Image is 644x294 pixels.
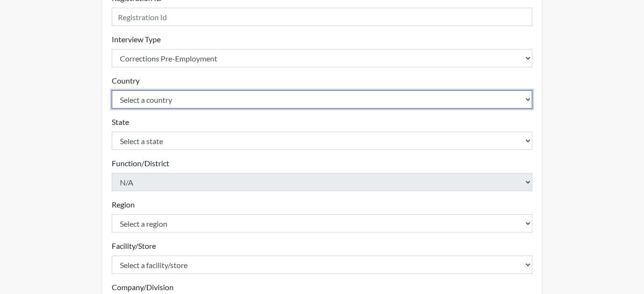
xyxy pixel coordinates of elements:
[112,34,161,45] label: Interview Type
[112,158,169,169] label: Function/District
[112,8,533,26] input: Insert a Registration ID, which needs to be a unique alphanumeric value for each interviewee
[112,240,156,252] label: Facility/Store
[112,282,174,293] label: Company/Division
[112,116,129,128] label: State
[112,75,140,86] label: Country
[112,199,135,210] label: Region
